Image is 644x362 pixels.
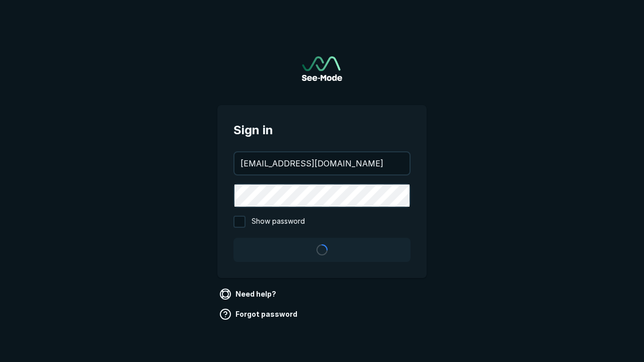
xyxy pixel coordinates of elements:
span: Sign in [233,121,411,139]
a: Need help? [217,286,280,302]
img: See-Mode Logo [302,56,342,81]
span: Show password [252,216,305,228]
input: your@email.com [234,152,410,174]
a: Forgot password [217,306,301,322]
a: Go to sign in [302,56,342,81]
